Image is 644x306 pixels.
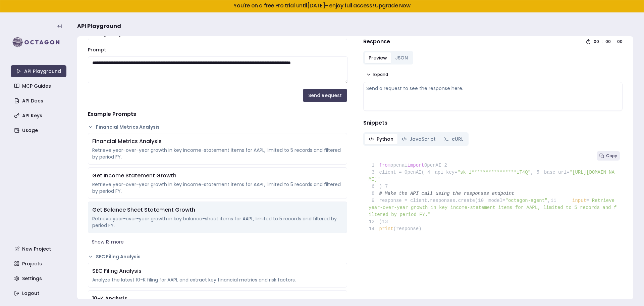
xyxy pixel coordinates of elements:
[369,218,379,225] span: 12
[424,169,435,176] span: 4
[369,169,379,176] span: 3
[365,52,391,63] button: Preview
[92,295,343,303] div: 10-K Analysis
[393,226,422,231] span: (response)
[452,136,463,142] span: cURL
[369,184,382,189] span: )
[11,36,66,49] img: logo-rect-yK7x_WSZ.svg
[390,163,407,168] span: openai
[505,198,547,203] span: "octagon-agent"
[92,147,343,160] div: Retrieve year-over-year growth in key income-statement items for AAPL, limited to 5 records and f...
[369,162,379,169] span: 1
[88,110,347,118] h4: Example Prompts
[363,119,623,127] h4: Snippets
[11,243,67,255] a: New Project
[92,206,343,214] div: Get Balance Sheet Statement Growth
[377,136,393,142] span: Python
[382,183,393,190] span: 7
[11,272,67,285] a: Settings
[550,197,561,204] span: 11
[375,2,411,9] a: Upgrade Now
[11,124,67,136] a: Usage
[88,124,347,130] button: Financial Metrics Analysis
[92,181,343,194] div: Retrieve year-over-year growth in key income-statement items for AAPL, limited to 5 records and f...
[594,39,599,44] div: 00
[88,46,106,53] label: Prompt
[379,226,393,231] span: print
[606,153,617,159] span: Copy
[488,198,505,203] span: model=
[11,287,67,299] a: Logout
[11,258,67,270] a: Projects
[6,3,638,8] h5: You're on a free Pro trial until [DATE] - enjoy full access!
[92,215,343,229] div: Retrieve year-over-year growth in key balance-sheet items for AAPL, limited to 5 records and filt...
[391,52,412,63] button: JSON
[369,225,379,232] span: 14
[363,70,391,79] button: Expand
[92,137,343,145] div: Financial Metrics Analysis
[533,169,544,176] span: 5
[408,163,424,168] span: import
[410,136,436,142] span: JavaScript
[369,198,617,217] span: "Retrieve year-over-year growth in key income-statement items for AAPL, limited to 5 records and ...
[441,162,452,169] span: 2
[605,39,611,44] div: 00
[369,170,424,175] span: client = OpenAI(
[92,267,343,275] div: SEC Filing Analysis
[303,89,347,102] button: Send Request
[11,65,66,77] a: API Playground
[478,197,489,204] span: 10
[369,219,382,224] span: )
[531,170,533,175] span: ,
[613,39,614,44] div: :
[369,197,379,204] span: 9
[88,236,347,248] button: Show 13 more
[369,183,379,190] span: 6
[379,191,515,196] span: # Make the API call using the responses endpoint
[369,198,478,203] span: response = client.responses.create(
[382,218,393,225] span: 13
[11,95,67,107] a: API Docs
[92,276,343,283] div: Analyze the latest 10-K filing for AAPL and extract key financial metrics and risk factors.
[366,85,620,92] div: Send a request to see the response here.
[544,170,570,175] span: base_url=
[617,39,623,44] div: 00
[548,198,550,203] span: ,
[77,22,121,30] span: API Playground
[424,163,441,168] span: OpenAI
[88,253,347,260] button: SEC Filing Analysis
[363,38,390,46] h4: Response
[11,80,67,92] a: MCP Guides
[435,170,457,175] span: api_key=
[11,110,67,122] a: API Keys
[379,163,391,168] span: from
[373,72,388,77] span: Expand
[572,198,586,203] span: input
[586,198,589,203] span: =
[92,172,343,180] div: Get Income Statement Growth
[369,190,379,197] span: 8
[602,39,603,44] div: :
[597,151,620,161] button: Copy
